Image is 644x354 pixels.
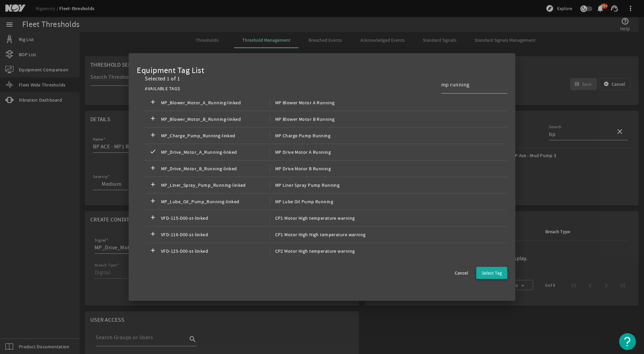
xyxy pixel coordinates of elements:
span: VFD-125-D00-st-linked [161,247,270,255]
button: Open Resource Center [619,333,636,350]
mat-icon: add [149,231,157,239]
mat-icon: add [149,247,157,255]
span: CP1 Motor High High temperature warning [270,231,366,239]
span: MP_Charge_Pump_Running-linked [161,132,270,140]
span: CP1 Motor High temperature warning [270,214,355,222]
span: MP_Liner_Spray_Pump_Running-linked [161,181,270,189]
mat-icon: add [149,115,157,123]
mat-icon: add [149,198,157,206]
span: MP Blower Motor A Running [270,99,335,107]
span: MP Charge Pump Running [270,132,331,140]
span: VFD-115-D00-st-linked [161,214,270,222]
span: MP_Lube_Oil_Pump_Running-linked [161,198,270,206]
span: MP Lube Oil Pump Running [270,198,333,206]
span: MP Blower Motor B Running [270,115,335,123]
div: Selected 1 of 1 [137,75,507,83]
span: MP Liner Spray Pump Running [270,181,340,189]
span: MP_Drive_Motor_A_Running-linked [161,148,270,156]
button: Cancel [449,267,474,279]
div: Equipment Tag List [137,67,507,75]
div: AVAILABLE TAGS [145,84,180,93]
mat-icon: add [149,132,157,140]
mat-icon: add [149,165,157,173]
input: Search Tag Names [441,81,502,89]
mat-icon: add [149,181,157,189]
span: MP Drive Motor A Running [270,148,331,156]
mat-icon: add [149,214,157,222]
span: MP_Drive_Motor_B_Running-linked [161,165,270,173]
mat-icon: check [149,148,157,156]
span: MP Drive Motor B Running [270,165,331,173]
mat-icon: add [149,99,157,107]
span: CP2 Motor High temperature warning [270,247,355,255]
span: MP_Blower_Motor_A_Running-linked [161,99,270,107]
span: Cancel [455,270,468,276]
span: MP_Blower_Motor_B_Running-linked [161,115,270,123]
span: Select Tag [482,270,502,276]
span: VFD-116-D00-st-linked [161,231,270,239]
button: Select Tag [476,267,507,279]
